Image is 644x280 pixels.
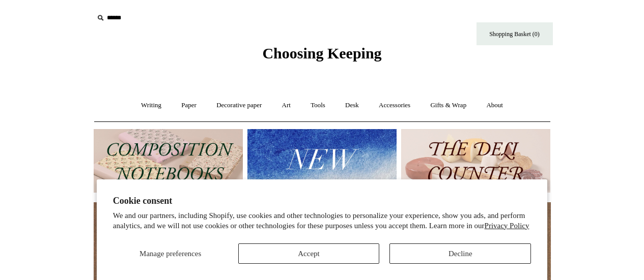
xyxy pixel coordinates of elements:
span: Manage preferences [139,250,201,258]
a: Writing [132,92,171,119]
a: Privacy Policy [485,222,529,230]
h2: Cookie consent [113,196,531,206]
a: Gifts & Wrap [421,92,475,119]
img: 202302 Composition ledgers.jpg__PID:69722ee6-fa44-49dd-a067-31375e5d54ec [94,129,243,193]
a: Desk [336,92,368,119]
p: We and our partners, including Shopify, use cookies and other technologies to personalize your ex... [113,211,531,231]
a: About [477,92,512,119]
img: New.jpg__PID:f73bdf93-380a-4a35-bcfe-7823039498e1 [247,129,397,193]
a: Accessories [370,92,419,119]
a: Art [273,92,300,119]
button: Accept [238,243,380,264]
a: Shopping Basket (0) [477,22,553,45]
img: The Deli Counter [401,129,550,193]
button: Decline [389,243,531,264]
a: Paper [172,92,206,119]
a: Decorative paper [207,92,271,119]
a: Tools [301,92,334,119]
a: Choosing Keeping [262,53,381,60]
button: Manage preferences [113,243,228,264]
span: Choosing Keeping [262,45,381,61]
